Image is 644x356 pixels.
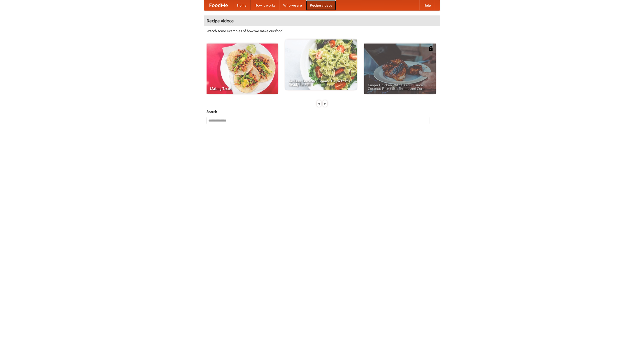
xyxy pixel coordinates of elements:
span: An Easy, Summery Tomato Pasta That's Ready for Fall [289,79,353,86]
a: Who we are [279,0,306,10]
a: Home [233,0,251,10]
div: » [323,100,327,107]
p: Watch some examples of how we make our food! [207,28,437,33]
img: 483408.png [428,46,433,51]
span: Making Tacos [210,87,274,90]
h4: Recipe videos [204,16,440,26]
a: Help [419,0,435,10]
h5: Search [207,109,437,114]
a: Making Tacos [207,44,278,94]
a: FoodMe [204,0,233,10]
a: Recipe videos [306,0,336,10]
a: An Easy, Summery Tomato Pasta That's Ready for Fall [285,39,357,90]
div: « [317,100,321,107]
a: How it works [251,0,279,10]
